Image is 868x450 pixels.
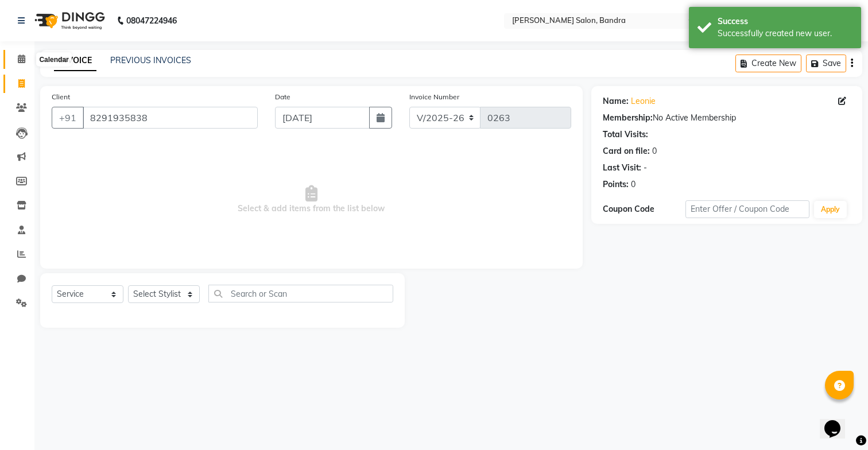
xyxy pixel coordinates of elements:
[652,145,657,157] div: 0
[603,95,629,107] div: Name:
[36,53,71,67] div: Calendar
[208,285,393,302] input: Search or Scan
[814,201,847,218] button: Apply
[603,203,685,215] div: Coupon Code
[52,107,84,129] button: +91
[603,129,648,141] div: Total Visits:
[806,55,846,72] button: Save
[644,162,647,174] div: -
[820,404,857,439] iframe: chat widget
[718,15,852,28] div: Success
[718,28,852,40] div: Successfully created new user.
[83,107,258,129] input: Search by Name/Mobile/Email/Code
[52,92,70,102] label: Client
[603,162,641,174] div: Last Visit:
[126,5,177,37] b: 08047224946
[735,55,801,72] button: Create New
[631,179,635,191] div: 0
[603,112,851,124] div: No Active Membership
[631,95,656,107] a: Leonie
[110,55,191,65] a: PREVIOUS INVOICES
[685,200,809,218] input: Enter Offer / Coupon Code
[603,112,653,124] div: Membership:
[275,92,290,102] label: Date
[603,145,650,157] div: Card on file:
[409,92,459,102] label: Invoice Number
[52,142,571,257] span: Select & add items from the list below
[603,179,629,191] div: Points:
[29,5,108,37] img: logo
